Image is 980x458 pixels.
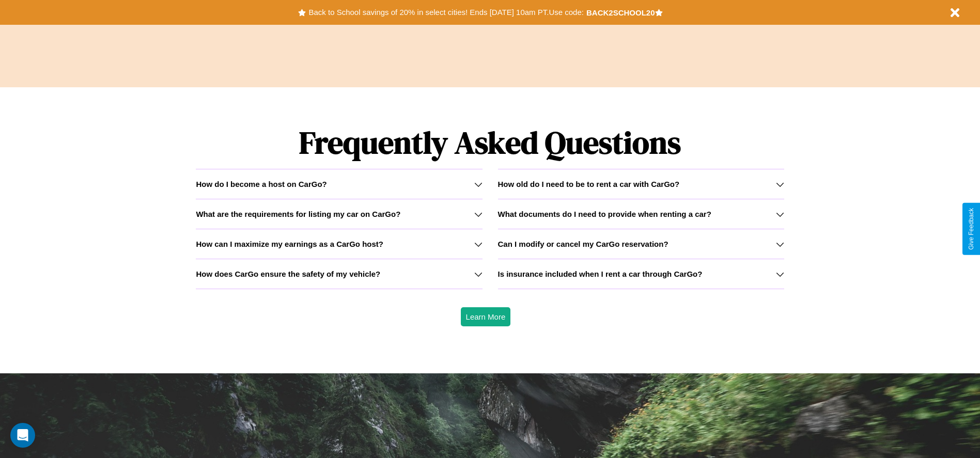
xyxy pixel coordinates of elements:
[498,180,680,188] h3: How old do I need to be to rent a car with CarGo?
[306,5,586,20] button: Back to School savings of 20% in select cities! Ends [DATE] 10am PT.Use code:
[498,270,703,278] h3: Is insurance included when I rent a car through CarGo?
[10,423,35,448] div: Open Intercom Messenger
[586,8,655,17] b: BACK2SCHOOL20
[498,210,711,218] h3: What documents do I need to provide when renting a car?
[968,208,975,250] div: Give Feedback
[196,210,400,218] h3: What are the requirements for listing my car on CarGo?
[498,240,668,248] h3: Can I modify or cancel my CarGo reservation?
[461,307,511,326] button: Learn More
[196,240,383,248] h3: How can I maximize my earnings as a CarGo host?
[196,270,380,278] h3: How does CarGo ensure the safety of my vehicle?
[196,116,784,169] h1: Frequently Asked Questions
[196,180,326,188] h3: How do I become a host on CarGo?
